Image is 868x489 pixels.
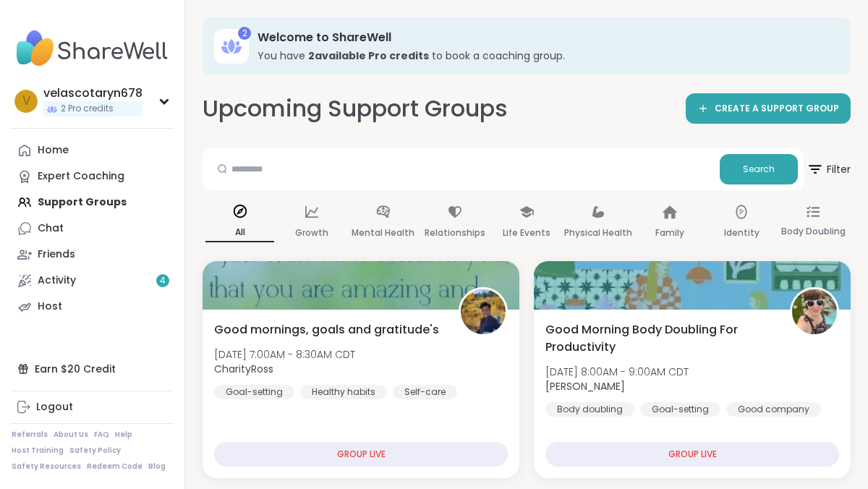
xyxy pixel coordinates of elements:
[807,148,851,190] button: Filter
[38,221,64,236] div: Chat
[214,362,273,376] b: CharityRoss
[545,321,774,356] span: Good Morning Body Doubling For Productivity
[12,462,81,472] a: Safety Resources
[38,169,124,184] div: Expert Coaching
[724,224,759,242] p: Identity
[43,85,142,101] div: velascotaryn678
[12,446,64,456] a: Host Training
[12,242,173,268] a: Friends
[12,216,173,242] a: Chat
[393,385,457,399] div: Self-care
[715,103,839,115] span: CREATE A SUPPORT GROUP
[94,430,109,440] a: FAQ
[352,224,414,242] p: Mental Health
[258,48,830,63] h3: You have to book a coaching group.
[12,356,173,382] div: Earn $20 Credit
[545,379,625,394] b: [PERSON_NAME]
[564,224,632,242] p: Physical Health
[38,299,62,314] div: Host
[295,224,328,242] p: Growth
[300,385,387,399] div: Healthy habits
[54,430,88,440] a: About Us
[203,93,508,125] h2: Upcoming Support Groups
[781,223,846,240] p: Body Doubling
[61,103,114,115] span: 2 Pro credits
[214,385,294,399] div: Goal-setting
[69,446,121,456] a: Safety Policy
[115,430,132,440] a: Help
[38,143,69,158] div: Home
[12,137,173,163] a: Home
[205,224,274,242] p: All
[38,273,76,288] div: Activity
[87,462,142,472] a: Redeem Code
[545,442,839,467] div: GROUP LIVE
[214,347,355,362] span: [DATE] 7:00AM - 8:30AM CDT
[160,275,166,287] span: 4
[12,163,173,190] a: Expert Coaching
[214,321,439,339] span: Good mornings, goals and gratitude's
[148,462,166,472] a: Blog
[720,154,798,184] button: Search
[640,402,720,417] div: Goal-setting
[12,394,173,420] a: Logout
[12,23,173,74] img: ShareWell Nav Logo
[686,93,851,124] a: CREATE A SUPPORT GROUP
[503,224,550,242] p: Life Events
[792,289,837,334] img: Adrienne_QueenOfTheDawn
[807,152,851,187] span: Filter
[258,30,830,46] h3: Welcome to ShareWell
[545,402,634,417] div: Body doubling
[22,92,30,111] span: v
[36,400,73,414] div: Logout
[655,224,684,242] p: Family
[726,402,821,417] div: Good company
[214,442,508,467] div: GROUP LIVE
[12,294,173,320] a: Host
[545,365,689,379] span: [DATE] 8:00AM - 9:00AM CDT
[308,48,429,63] b: 2 available Pro credit s
[12,430,48,440] a: Referrals
[12,268,173,294] a: Activity4
[425,224,485,242] p: Relationships
[38,247,75,262] div: Friends
[461,289,506,334] img: CharityRoss
[743,163,775,176] span: Search
[238,27,251,40] div: 2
